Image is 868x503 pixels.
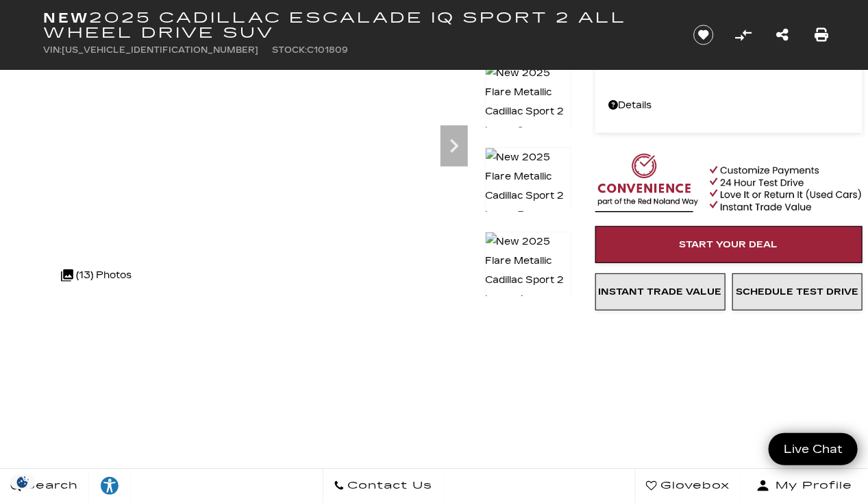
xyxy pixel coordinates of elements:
strong: New [44,10,89,26]
span: Instant Trade Value [599,286,722,297]
a: Contact Us [323,469,444,503]
span: VIN: [44,45,62,55]
h1: 2025 Cadillac ESCALADE IQ Sport 2 All Wheel Drive SUV [44,10,671,40]
span: [US_VEHICLE_IDENTIFICATION_NUMBER] [62,45,259,55]
span: C101809 [308,45,349,55]
button: Open user profile menu [741,469,868,503]
a: Live Chat [769,433,858,465]
span: Live Chat [777,441,850,457]
a: Schedule Test Drive [732,273,863,310]
span: My Profile [770,476,852,495]
img: New 2025 Flare Metallic Cadillac Sport 2 image 2 [485,63,571,141]
a: Explore your accessibility options [89,469,131,503]
span: Schedule Test Drive [736,286,858,297]
a: Share this New 2025 Cadillac ESCALADE IQ Sport 2 All Wheel Drive SUV [776,25,789,45]
span: Contact Us [345,476,433,495]
span: Stock: [273,45,308,55]
a: Start Your Deal [595,226,863,263]
button: Compare Vehicle [733,25,754,45]
img: Opt-Out Icon [7,475,38,489]
span: Start Your Deal [680,239,778,250]
img: New 2025 Flare Metallic Cadillac Sport 2 image 3 [485,147,571,225]
a: Print this New 2025 Cadillac ESCALADE IQ Sport 2 All Wheel Drive SUV [815,25,829,45]
span: Search [21,476,78,495]
span: Glovebox [657,476,730,495]
img: New 2025 Flare Metallic Cadillac Sport 2 image 4 [485,232,571,310]
div: Next [441,125,468,167]
section: Click to Open Cookie Consent Modal [7,475,38,489]
a: Details [609,96,849,115]
button: Save vehicle [689,24,719,46]
a: Instant Trade Value [595,273,726,310]
a: Glovebox [635,469,741,503]
div: (13) Photos [54,259,139,292]
div: Explore your accessibility options [89,476,130,496]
